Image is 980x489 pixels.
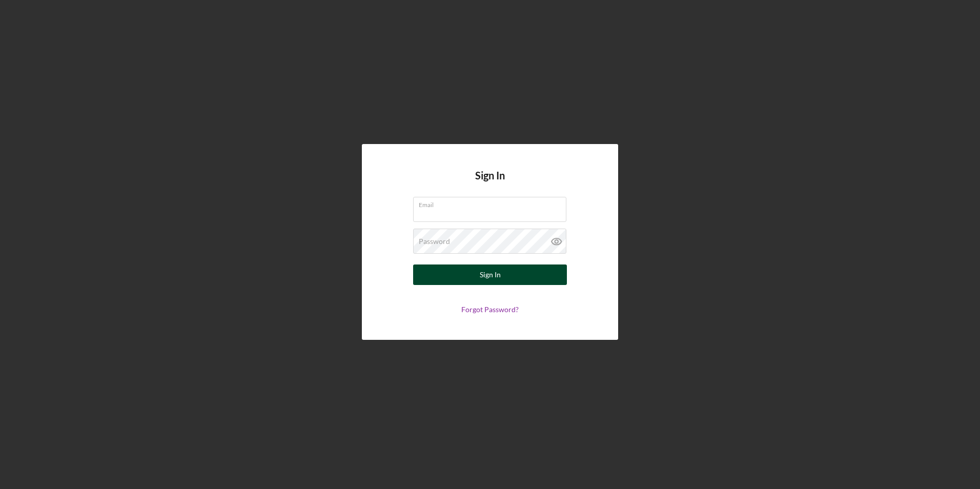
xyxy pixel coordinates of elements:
a: Forgot Password? [461,305,519,314]
div: Sign In [480,264,501,285]
h4: Sign In [475,170,505,197]
label: Email [419,197,566,209]
label: Password [419,237,450,246]
button: Sign In [413,264,567,285]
